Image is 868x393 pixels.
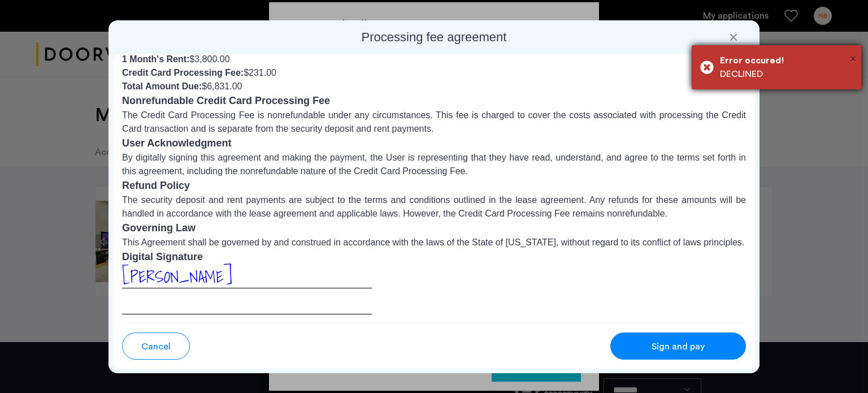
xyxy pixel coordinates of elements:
[122,332,190,360] button: button
[122,178,746,193] h3: Refund Policy
[122,93,746,109] h3: Nonrefundable Credit Card Processing Fee
[122,81,202,91] strong: Total Amount Due:
[122,53,746,66] li: $3,800.00
[122,80,746,93] li: $6,831.00
[122,264,232,290] span: [PERSON_NAME]
[122,54,189,64] strong: 1 Month's Rent:
[122,66,746,80] li: $231.00
[720,67,853,81] div: DECLINED
[141,340,171,353] span: Cancel
[850,50,856,67] button: Close
[122,109,746,136] p: The Credit Card Processing Fee is nonrefundable under any circumstances. This fee is charged to c...
[720,54,853,67] div: Error occured!
[122,236,746,249] p: This Agreement shall be governed by and construed in accordance with the laws of the State of [US...
[122,68,244,77] strong: Credit Card Processing Fee:
[122,221,746,236] h3: Governing Law
[850,53,856,64] span: ×
[122,249,746,265] h3: Digital Signature
[610,332,746,360] button: button
[652,340,705,353] span: Sign and pay
[122,193,746,221] p: The security deposit and rent payments are subject to the terms and conditions outlined in the le...
[122,151,746,178] p: By digitally signing this agreement and making the payment, the User is representing that they ha...
[122,136,746,151] h3: User Acknowledgment
[113,29,755,45] h2: Processing fee agreement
